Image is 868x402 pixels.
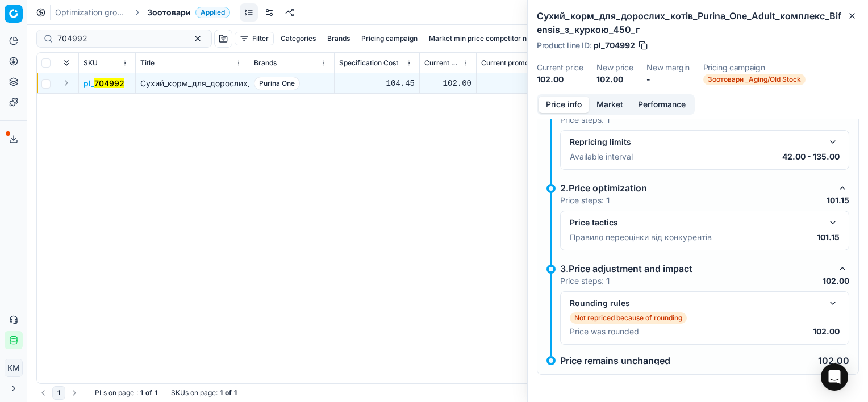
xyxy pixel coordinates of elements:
button: Performance [631,97,693,113]
div: 102.00 [424,78,471,89]
dt: New margin [646,64,690,72]
nav: breadcrumb [55,7,230,18]
p: Price remains unchanged [560,356,670,365]
button: Price info [539,97,589,113]
span: Зоотовари _Aging/Old Stock [703,74,806,85]
strong: 1 [606,276,610,286]
p: 101.15 [827,195,849,206]
dt: New price [596,64,633,72]
button: Filter [235,32,274,45]
button: 1 [52,386,65,400]
input: Search by SKU or title [57,33,182,44]
button: pl_704992 [84,78,124,89]
dd: 102.00 [596,74,633,85]
p: 42.00 - 135.00 [782,151,840,162]
p: 101.15 [817,232,840,243]
span: Purina One [254,77,300,90]
span: Зоотовари [147,7,191,18]
dt: Pricing campaign [703,64,806,72]
span: ЗоотовариApplied [147,7,230,18]
div: Price tactics [570,217,821,228]
span: SKUs on page : [171,388,218,397]
span: Applied [195,7,230,18]
p: Available interval [570,151,633,162]
p: Not repriced because of rounding [574,313,682,323]
div: 3.Price adjustment and impact [560,262,831,275]
dd: 102.00 [537,74,583,85]
span: Title [140,58,155,68]
button: Go to next page [68,386,81,400]
p: 102.00 [818,356,849,365]
strong: 1 [606,115,610,124]
span: pl_ [84,78,124,89]
button: Pricing campaign [357,32,422,45]
p: Price steps: [560,275,610,287]
dt: Current price [537,64,583,72]
h2: Сухий_корм_для_дорослих_котів_Purina_One_Adult_комплекс_Bifensis_з_куркою_450_г [537,9,859,36]
strong: 1 [234,388,237,397]
div: Open Intercom Messenger [821,363,848,391]
button: КM [5,359,23,377]
strong: 1 [155,388,157,397]
div: Rounding rules [570,298,821,309]
button: Expand all [60,56,73,70]
p: Price steps: [560,114,610,125]
span: SKU [84,58,98,68]
span: КM [5,359,22,376]
span: Current price [424,58,460,68]
strong: of [225,388,232,397]
dd: - [646,74,690,85]
div: Repricing limits [570,136,821,148]
p: 102.00 [813,326,840,337]
mark: 704992 [94,78,124,88]
div: 102.00 [481,78,557,89]
strong: 1 [140,388,143,397]
div: 104.45 [339,78,415,89]
strong: 1 [606,195,610,205]
span: Specification Cost [339,58,398,68]
button: Market [589,97,631,113]
span: Current promo price [481,58,545,68]
span: Brands [254,58,277,68]
button: Brands [323,32,354,45]
p: Правило переоцінки від конкурентів [570,232,712,243]
p: Price steps: [560,195,610,206]
nav: pagination [36,386,81,400]
p: 102.00 [823,275,849,287]
button: Expand [60,76,73,90]
div: : [95,388,157,397]
span: Product line ID : [537,41,591,49]
strong: of [145,388,152,397]
a: Optimization groups [55,7,128,18]
button: Categories [276,32,320,45]
span: pl_704992 [594,40,635,51]
button: Market min price competitor name [424,32,545,45]
p: Price was rounded [570,326,639,337]
button: Go to previous page [36,386,50,400]
span: PLs on page [95,388,134,397]
strong: 1 [220,388,223,397]
span: Сухий_корм_для_дорослих_котів_Purina_One_Adult_комплекс_Bifensis_з_куркою_450_г [140,78,477,88]
div: 2.Price optimization [560,181,831,195]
